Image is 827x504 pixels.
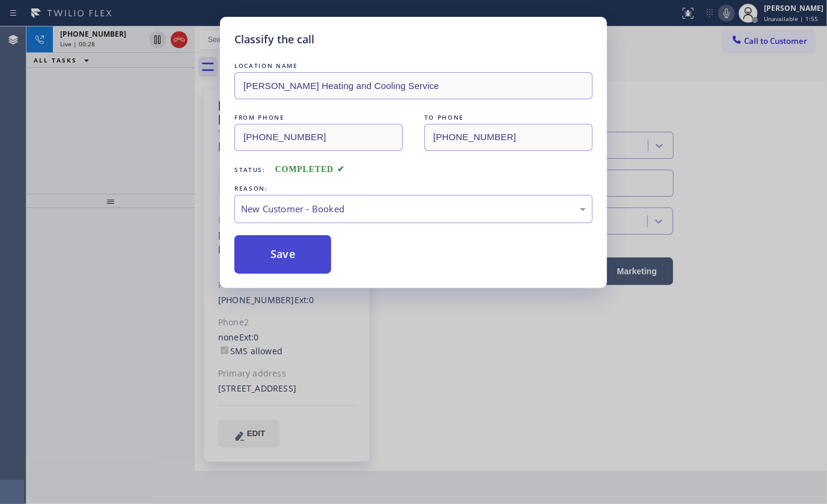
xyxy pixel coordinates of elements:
[424,124,593,151] input: To phone
[234,124,403,151] input: From phone
[241,202,586,216] div: New Customer - Booked
[234,182,593,195] div: REASON:
[234,60,593,72] div: LOCATION NAME
[234,111,403,124] div: FROM PHONE
[234,235,331,274] button: Save
[424,111,593,124] div: TO PHONE
[234,165,266,174] span: Status:
[234,31,314,48] h5: Classify the call
[275,165,345,174] span: COMPLETED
